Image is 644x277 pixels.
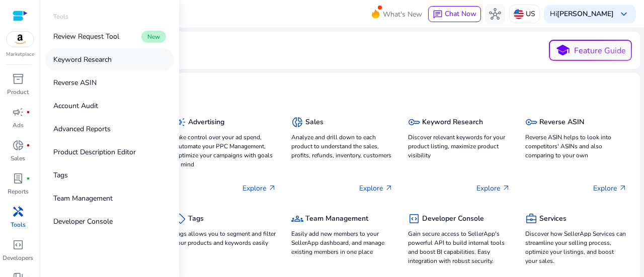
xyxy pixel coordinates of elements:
span: handyman [12,206,24,218]
img: us.svg [514,9,524,19]
p: Team Management [53,193,113,204]
p: Developers [3,253,33,262]
button: schoolFeature Guide [549,40,632,61]
span: What's New [383,6,422,23]
span: chat [433,10,443,20]
p: Tags allows you to segment and filter your products and keywords easily [174,229,276,247]
span: fiber_manual_record [26,143,30,147]
p: Feature Guide [574,45,626,57]
span: fiber_manual_record [26,110,30,114]
p: Reverse ASIN helps to look into competitors' ASINs and also comparing to your own [525,133,627,160]
p: Product [7,87,29,97]
p: Hi [550,11,614,18]
h5: Tags [188,215,204,223]
p: Tools [11,220,26,229]
p: Gain secure access to SellerApp's powerful API to build internal tools and boost BI capabilities.... [408,229,510,265]
p: Sales [11,154,25,163]
span: arrow_outward [385,184,393,192]
span: code_blocks [12,239,24,251]
p: Take control over your ad spend, Automate your PPC Management, Optimize your campaigns with goals... [174,133,276,169]
span: New [141,31,166,43]
p: Review Request Tool [53,31,119,42]
span: Chat Now [445,9,476,19]
h5: Team Management [305,215,368,223]
button: chatChat Now [428,6,481,22]
b: [PERSON_NAME] [557,9,614,19]
p: Product Description Editor [53,147,136,157]
h5: Advertising [188,118,224,127]
span: hub [489,8,501,20]
p: Keyword Research [53,54,112,65]
span: key [525,116,537,128]
span: campaign [12,106,24,118]
span: keyboard_arrow_down [618,8,630,20]
span: arrow_outward [268,184,276,192]
span: inventory_2 [12,73,24,85]
span: school [555,43,570,58]
p: Discover how SellerApp Services can streamline your selling process, optimize your listings, and ... [525,229,627,265]
p: Explore [476,183,510,194]
h5: Reverse ASIN [539,118,584,127]
p: Developer Console [53,216,113,227]
span: arrow_outward [619,184,627,192]
span: arrow_outward [502,184,510,192]
h5: Keyword Research [422,118,483,127]
h5: Developer Console [422,215,484,223]
p: Account Audit [53,101,98,111]
p: Advanced Reports [53,124,111,134]
p: Marketplace [6,51,34,58]
h5: Services [539,215,567,223]
p: US [526,5,535,23]
p: Ads [13,121,24,130]
p: Reports [8,187,29,196]
p: Reverse ASIN [53,77,97,88]
span: donut_small [12,139,24,151]
span: campaign [174,116,186,128]
p: Tools [53,12,68,21]
p: Explore [243,183,276,194]
h5: Sales [305,118,324,127]
img: amazon.svg [7,32,34,47]
span: donut_small [291,116,303,128]
span: code_blocks [408,213,420,225]
span: groups [291,213,303,225]
p: Easily add new members to your SellerApp dashboard, and manage existing members in one place [291,229,393,256]
span: business_center [525,213,537,225]
p: Explore [359,183,393,194]
p: Analyze and drill down to each product to understand the sales, profits, refunds, inventory, cust... [291,133,393,160]
p: Tags [53,170,68,180]
p: Explore [593,183,627,194]
span: lab_profile [12,172,24,184]
span: key [408,116,420,128]
span: sell [174,213,186,225]
button: hub [485,4,505,24]
span: fiber_manual_record [26,176,30,180]
p: Discover relevant keywords for your product listing, maximize product visibility [408,133,510,160]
